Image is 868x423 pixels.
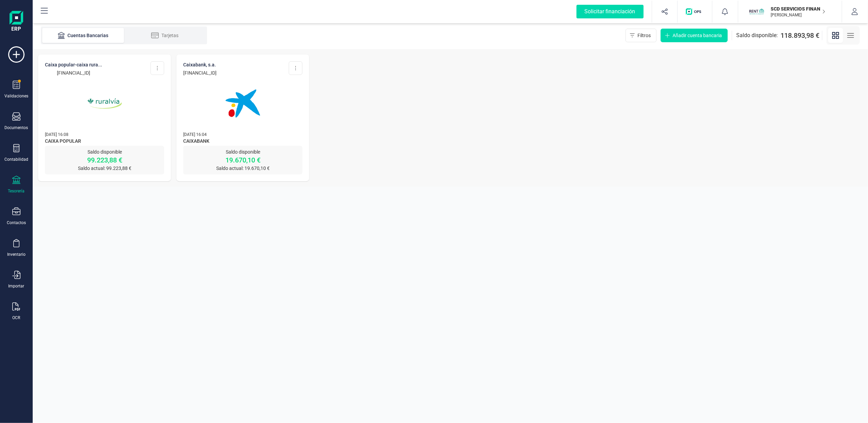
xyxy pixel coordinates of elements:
[183,165,302,172] p: Saldo actual: 19.670,10 €
[10,11,23,33] img: Logo Finanedi
[8,188,25,194] div: Tesorería
[183,155,302,165] p: 19.670,10 €
[9,283,25,289] div: Importar
[577,5,644,18] div: Solicitar financiación
[771,5,825,12] p: SCD SERVICIOS FINANCIEROS SL
[183,61,217,68] p: CAIXABANK, S.A.
[682,1,708,22] button: Logo de OPS
[7,252,26,257] div: Inventario
[56,32,110,39] div: Cuentas Bancarias
[749,4,764,19] img: SC
[45,61,102,68] p: CAIXA POPULAR-CAIXA RURA...
[746,1,834,22] button: SCSCD SERVICIOS FINANCIEROS SL[PERSON_NAME]
[45,155,164,165] p: 99.223,88 €
[45,148,164,155] p: Saldo disponible
[736,31,778,40] span: Saldo disponible:
[780,31,819,40] span: 118.893,98 €
[183,69,217,76] p: [FINANCIAL_ID]
[138,32,192,39] div: Tarjetas
[5,125,28,130] div: Documentos
[637,32,651,39] span: Filtros
[45,165,164,172] p: Saldo actual: 99.223,88 €
[686,8,704,15] img: Logo de OPS
[45,138,164,146] span: CAIXA POPULAR
[45,69,102,76] p: [FINANCIAL_ID]
[4,157,28,162] div: Contabilidad
[45,132,68,137] span: [DATE] 16:08
[183,132,207,137] span: [DATE] 16:04
[4,93,28,99] div: Validaciones
[183,148,302,155] p: Saldo disponible
[568,1,652,22] button: Solicitar financiación
[13,315,20,320] div: OCR
[771,12,825,18] p: [PERSON_NAME]
[661,29,728,42] button: Añadir cuenta bancaria
[7,220,26,225] div: Contactos
[626,29,657,42] button: Filtros
[183,138,302,146] span: CAIXABANK
[673,32,722,39] span: Añadir cuenta bancaria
